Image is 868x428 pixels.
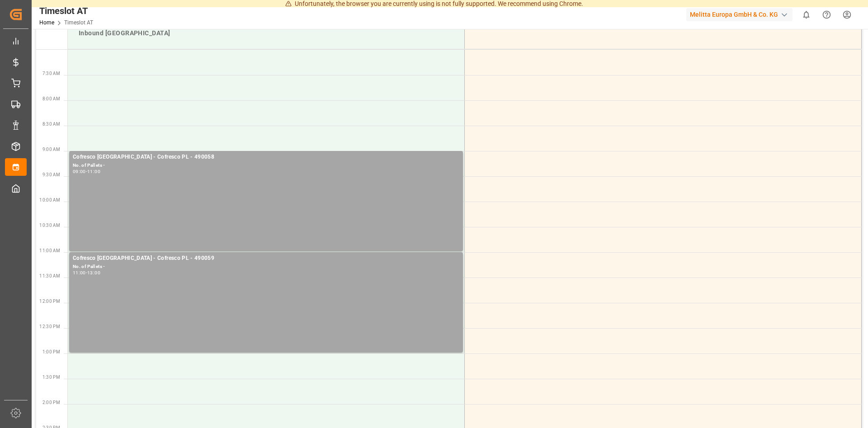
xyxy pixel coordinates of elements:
[42,71,60,76] span: 7:30 AM
[73,254,459,263] div: Cofresco [GEOGRAPHIC_DATA] - Cofresco PL - 490059
[75,25,457,42] div: Inbound [GEOGRAPHIC_DATA]
[39,19,54,26] a: Home
[816,5,837,25] button: Help Center
[686,6,796,23] button: Melitta Europa GmbH & Co. KG
[42,96,60,101] span: 8:00 AM
[796,5,816,25] button: show 0 new notifications
[42,122,60,127] span: 8:30 AM
[42,147,60,152] span: 9:00 AM
[73,162,459,169] div: No. of Pallets -
[87,271,100,275] div: 13:00
[73,263,459,271] div: No. of Pallets -
[39,223,60,228] span: 10:30 AM
[86,271,87,275] div: -
[39,273,60,278] span: 11:30 AM
[39,4,93,18] div: Timeslot AT
[39,248,60,253] span: 11:00 AM
[42,172,60,177] span: 9:30 AM
[42,375,60,380] span: 1:30 PM
[87,169,100,174] div: 11:00
[39,198,60,202] span: 10:00 AM
[73,169,86,174] div: 09:00
[73,271,86,275] div: 11:00
[86,169,87,174] div: -
[686,8,793,21] div: Melitta Europa GmbH & Co. KG
[42,349,60,354] span: 1:00 PM
[42,400,60,405] span: 2:00 PM
[39,299,60,304] span: 12:00 PM
[73,153,459,162] div: Cofresco [GEOGRAPHIC_DATA] - Cofresco PL - 490058
[39,324,60,329] span: 12:30 PM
